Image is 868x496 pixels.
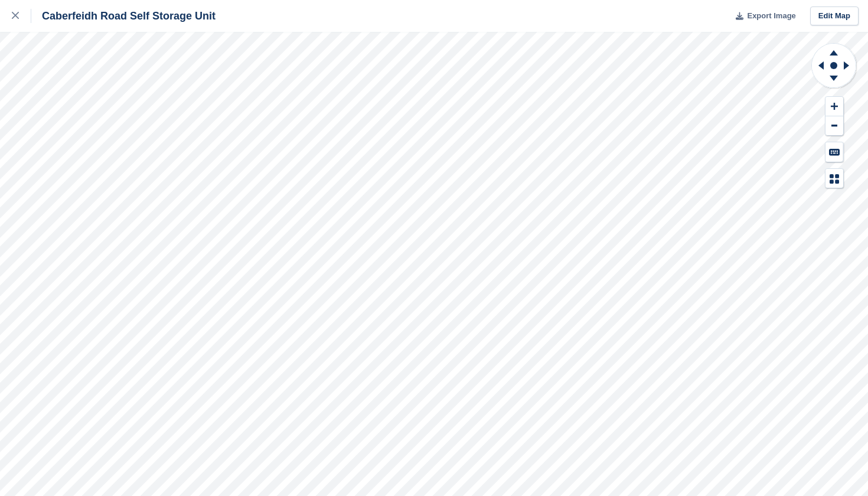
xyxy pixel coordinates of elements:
[729,6,796,26] button: Export Image
[825,142,843,162] button: Keyboard Shortcuts
[31,9,216,23] div: Caberfeidh Road Self Storage Unit
[825,116,843,136] button: Zoom Out
[810,6,859,26] a: Edit Map
[825,97,843,116] button: Zoom In
[747,10,795,22] span: Export Image
[825,169,843,188] button: Map Legend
